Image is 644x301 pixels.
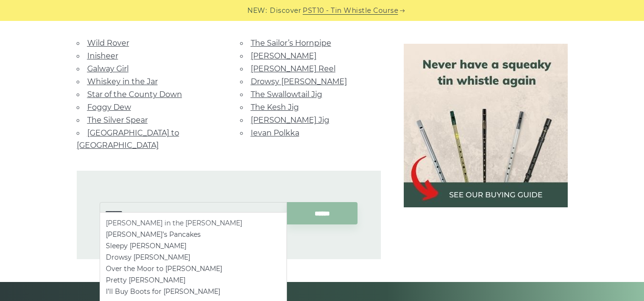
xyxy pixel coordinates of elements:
[106,274,281,286] li: Pretty [PERSON_NAME]
[247,5,267,16] span: NEW:
[251,90,322,99] a: The Swallowtail Jig
[251,116,329,125] a: [PERSON_NAME] Jig
[251,39,331,48] a: The Sailor’s Hornpipe
[251,128,299,137] a: Ievan Polkka
[87,39,129,48] a: Wild Rover
[303,5,398,16] a: PST10 - Tin Whistle Course
[270,5,301,16] span: Discover
[106,263,281,274] li: Over the Moor to [PERSON_NAME]
[87,90,182,99] a: Star of the County Down
[87,103,131,112] a: Foggy Dew
[251,77,347,86] a: Drowsy [PERSON_NAME]
[87,77,158,86] a: Whiskey in the Jar
[87,51,118,60] a: Inisheer
[106,252,281,263] li: Drowsy [PERSON_NAME]
[106,229,281,240] li: [PERSON_NAME]’s Pancakes
[106,217,281,229] li: [PERSON_NAME] in the [PERSON_NAME]
[251,64,336,73] a: [PERSON_NAME] Reel
[77,128,179,150] a: [GEOGRAPHIC_DATA] to [GEOGRAPHIC_DATA]
[87,116,148,125] a: The Silver Spear
[251,103,299,112] a: The Kesh Jig
[106,240,281,252] li: Sleepy [PERSON_NAME]
[404,44,568,207] img: tin whistle buying guide
[106,286,281,297] li: I’ll Buy Boots for [PERSON_NAME]
[251,51,317,60] a: [PERSON_NAME]
[87,64,129,73] a: Galway Girl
